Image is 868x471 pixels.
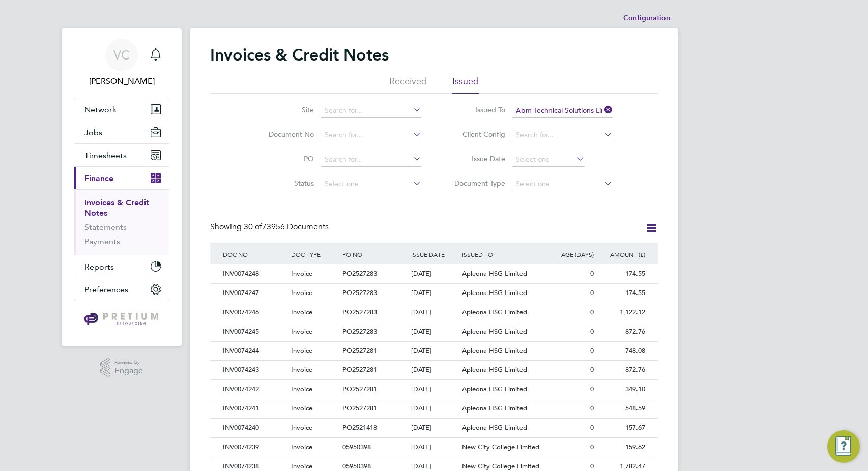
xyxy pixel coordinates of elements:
[409,419,460,437] div: [DATE]
[462,365,527,374] span: Apleona HSG Limited
[590,423,594,432] span: 0
[590,288,594,297] span: 0
[409,303,460,322] div: [DATE]
[342,462,371,470] span: 05950398
[342,346,377,355] span: PO2527281
[291,327,312,336] span: Invoice
[255,179,314,188] label: Status
[462,308,527,316] span: Apleona HSG Limited
[74,189,169,255] div: Finance
[255,105,314,114] label: Site
[409,243,460,266] div: ISSUE DATE
[409,264,460,283] div: [DATE]
[342,443,371,451] span: 05950398
[409,399,460,418] div: [DATE]
[220,243,288,266] div: DOC NO
[342,385,377,393] span: PO2527281
[291,365,312,374] span: Invoice
[409,380,460,399] div: [DATE]
[74,39,169,87] a: VC[PERSON_NAME]
[512,153,585,167] input: Select one
[81,311,161,328] img: pretium-logo-retina.png
[409,322,460,341] div: [DATE]
[321,153,421,167] input: Search for...
[545,243,596,266] div: AGE (DAYS)
[220,380,288,399] div: INV0074242
[288,243,340,266] div: DOC TYPE
[462,288,527,297] span: Apleona HSG Limited
[74,278,169,301] button: Preferences
[255,154,314,163] label: PO
[321,128,421,142] input: Search for...
[220,399,288,418] div: INV0074241
[447,105,505,114] label: Issued To
[100,358,143,377] a: Powered byEngage
[590,269,594,278] span: 0
[62,28,182,346] nav: Main navigation
[291,288,312,297] span: Invoice
[342,404,377,413] span: PO2527281
[462,385,527,393] span: Apleona HSG Limited
[220,438,288,457] div: INV0074239
[462,423,527,432] span: Apleona HSG Limited
[409,342,460,361] div: [DATE]
[74,121,169,143] button: Jobs
[462,346,527,355] span: Apleona HSG Limited
[590,327,594,336] span: 0
[452,75,479,94] li: Issued
[462,462,539,470] span: New City College Limited
[409,438,460,457] div: [DATE]
[84,173,113,183] span: Finance
[462,327,527,336] span: Apleona HSG Limited
[220,284,288,303] div: INV0074247
[342,327,377,336] span: PO2527283
[409,284,460,303] div: [DATE]
[84,128,102,137] span: Jobs
[291,385,312,393] span: Invoice
[596,399,648,418] div: 548.59
[220,361,288,379] div: INV0074243
[462,404,527,413] span: Apleona HSG Limited
[459,243,545,266] div: ISSUED TO
[220,322,288,341] div: INV0074245
[462,269,527,278] span: Apleona HSG Limited
[590,365,594,374] span: 0
[291,346,312,355] span: Invoice
[74,167,169,189] button: Finance
[74,144,169,166] button: Timesheets
[590,385,594,393] span: 0
[84,151,127,160] span: Timesheets
[291,462,312,470] span: Invoice
[340,243,408,266] div: PO NO
[623,8,670,28] li: Configuration
[291,423,312,432] span: Invoice
[596,438,648,457] div: 159.62
[596,342,648,361] div: 748.08
[84,105,117,114] span: Network
[512,128,613,142] input: Search for...
[220,342,288,361] div: INV0074244
[590,404,594,413] span: 0
[389,75,427,94] li: Received
[590,308,594,316] span: 0
[596,419,648,437] div: 157.67
[447,179,505,188] label: Document Type
[291,404,312,413] span: Invoice
[342,423,377,432] span: PO2521418
[590,346,594,355] span: 0
[827,430,860,463] button: Engage Resource Center
[220,419,288,437] div: INV0074240
[74,255,169,278] button: Reports
[590,443,594,451] span: 0
[596,322,648,341] div: 872.76
[113,48,130,62] span: VC
[342,288,377,297] span: PO2527283
[291,269,312,278] span: Invoice
[84,222,127,232] a: Statements
[596,264,648,283] div: 174.55
[210,222,331,232] div: Showing
[596,303,648,322] div: 1,122.12
[447,130,505,139] label: Client Config
[84,262,114,272] span: Reports
[512,177,613,191] input: Select one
